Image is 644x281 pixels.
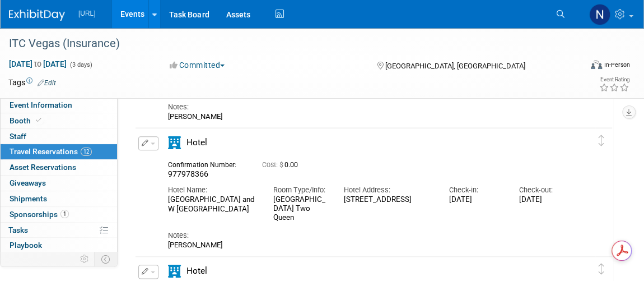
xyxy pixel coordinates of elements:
[599,264,604,275] i: Click and drag to move item
[75,252,95,266] td: Personalize Event Tab Strip
[38,79,56,87] a: Edit
[5,34,569,54] div: ITC Vegas (Insurance)
[1,176,117,191] a: Giveaways
[10,178,46,187] span: Giveaways
[591,60,602,69] img: Format-Inperson.png
[1,113,117,128] a: Booth
[344,195,432,205] div: [STREET_ADDRESS]
[449,185,502,195] div: Check-in:
[1,238,117,253] a: Playbook
[385,62,525,70] span: [GEOGRAPHIC_DATA], [GEOGRAPHIC_DATA]
[168,195,256,214] div: [GEOGRAPHIC_DATA] and W [GEOGRAPHIC_DATA]
[1,191,117,206] a: Shipments
[168,231,573,241] div: Notes:
[10,132,26,141] span: Staff
[36,117,41,123] i: Booth reservation complete
[10,100,72,109] span: Event Information
[273,195,326,222] div: [GEOGRAPHIC_DATA] Two Queen
[186,137,207,148] span: Hotel
[262,161,284,169] span: Cost: $
[8,225,28,234] span: Tasks
[10,194,47,203] span: Shipments
[168,136,181,149] i: Hotel
[10,241,42,250] span: Playbook
[10,163,76,172] span: Asset Reservations
[168,169,208,178] span: 977978366
[81,148,92,156] span: 12
[9,10,65,21] img: ExhibitDay
[449,195,502,205] div: [DATE]
[1,144,117,159] a: Travel Reservations12
[168,185,256,195] div: Hotel Name:
[32,59,43,68] span: to
[604,61,630,69] div: In-Person
[168,112,573,121] div: [PERSON_NAME]
[10,116,44,125] span: Booth
[262,161,302,169] span: 0.00
[589,4,610,25] img: Noah Paaymans
[1,223,117,238] a: Tasks
[60,210,69,218] span: 1
[1,160,117,175] a: Asset Reservations
[519,195,572,205] div: [DATE]
[534,58,631,75] div: Event Format
[168,102,573,112] div: Notes:
[10,147,92,156] span: Travel Reservations
[1,129,117,144] a: Staff
[599,77,629,82] div: Event Rating
[168,265,181,278] i: Hotel
[8,59,67,69] span: [DATE] [DATE]
[168,241,573,250] div: [PERSON_NAME]
[69,61,92,68] span: (3 days)
[344,185,432,195] div: Hotel Address:
[95,252,118,266] td: Toggle Event Tabs
[1,98,117,113] a: Event Information
[78,10,95,17] span: [URL]
[10,210,69,219] span: Sponsorships
[1,207,117,222] a: Sponsorships1
[273,185,326,195] div: Room Type/Info:
[519,185,572,195] div: Check-out:
[168,158,245,169] div: Confirmation Number:
[8,77,56,88] td: Tags
[599,135,604,146] i: Click and drag to move item
[186,266,207,276] span: Hotel
[166,59,229,71] button: Committed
